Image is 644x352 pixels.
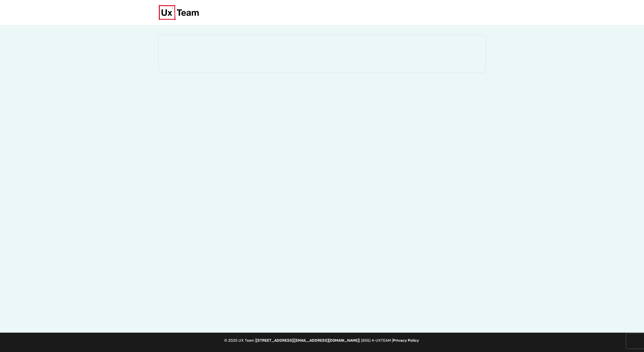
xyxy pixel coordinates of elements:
[393,338,419,343] a: Privacy Policy
[158,5,199,20] img: UX Team
[256,338,293,343] a: [STREET_ADDRESS]
[158,35,486,73] iframe: 53fd30bb
[294,338,359,343] a: [EMAIL_ADDRESS][DOMAIN_NAME]
[224,338,420,343] span: © 2025 UX Team | | | (855) 4-UXTEAM |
